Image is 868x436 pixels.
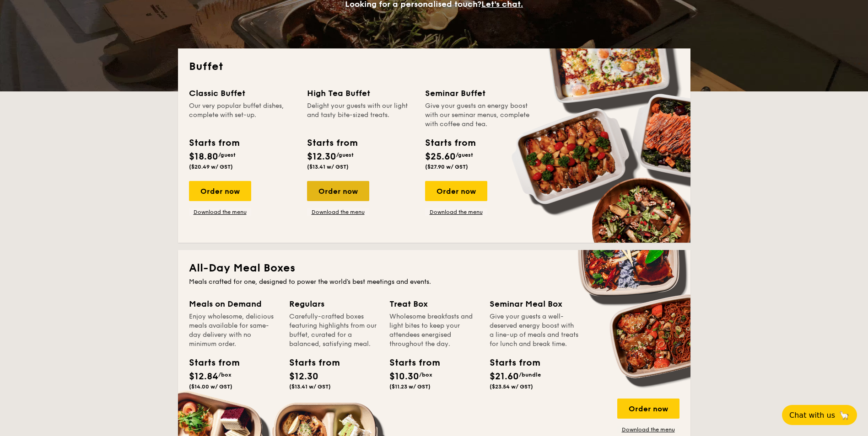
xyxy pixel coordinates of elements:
[425,208,487,216] a: Download the menu
[189,151,218,162] span: $18.80
[289,383,331,390] span: ($13.41 w/ GST)
[189,277,679,287] div: Meals crafted for one, designed to power the world's best meetings and events.
[789,411,835,420] span: Chat with us
[425,181,487,201] div: Order now
[389,298,479,310] div: Treat Box
[425,151,456,162] span: $25.60
[617,426,679,433] a: Download the menu
[189,261,679,276] h2: All-Day Meal Boxes
[389,356,431,370] div: Starts from
[490,312,579,349] div: Give your guests a well-deserved energy boost with a line-up of meals and treats for lunch and br...
[425,136,475,150] div: Starts from
[617,399,679,419] div: Order now
[189,208,251,216] a: Download the menu
[425,101,532,129] div: Give your guests an energy boost with our seminar menus, complete with coffee and tea.
[189,136,239,150] div: Starts from
[419,372,432,378] span: /box
[490,356,531,370] div: Starts from
[307,136,357,150] div: Starts from
[456,152,473,158] span: /guest
[189,164,233,170] span: ($20.49 w/ GST)
[490,298,579,310] div: Seminar Meal Box
[307,87,414,100] div: High Tea Buffet
[490,383,533,390] span: ($23.54 w/ GST)
[189,383,232,390] span: ($14.00 w/ GST)
[336,152,354,158] span: /guest
[189,298,278,310] div: Meals on Demand
[389,312,479,349] div: Wholesome breakfasts and light bites to keep your attendees energised throughout the day.
[218,372,232,378] span: /box
[289,371,318,382] span: $12.30
[839,410,850,420] span: 🦙
[189,87,296,100] div: Classic Buffet
[490,371,519,382] span: $21.60
[218,152,236,158] span: /guest
[289,298,378,310] div: Regulars
[782,405,857,425] button: Chat with us🦙
[189,59,679,74] h2: Buffet
[189,181,251,201] div: Order now
[389,371,419,382] span: $10.30
[289,312,378,349] div: Carefully-crafted boxes featuring highlights from our buffet, curated for a balanced, satisfying ...
[425,164,468,170] span: ($27.90 w/ GST)
[289,356,330,370] div: Starts from
[307,101,414,129] div: Delight your guests with our light and tasty bite-sized treats.
[189,356,230,370] div: Starts from
[425,87,532,100] div: Seminar Buffet
[307,181,369,201] div: Order now
[189,371,218,382] span: $12.84
[307,151,336,162] span: $12.30
[307,208,369,216] a: Download the menu
[519,372,541,378] span: /bundle
[307,164,349,170] span: ($13.41 w/ GST)
[389,383,431,390] span: ($11.23 w/ GST)
[189,312,278,349] div: Enjoy wholesome, delicious meals available for same-day delivery with no minimum order.
[189,101,296,129] div: Our very popular buffet dishes, complete with set-up.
